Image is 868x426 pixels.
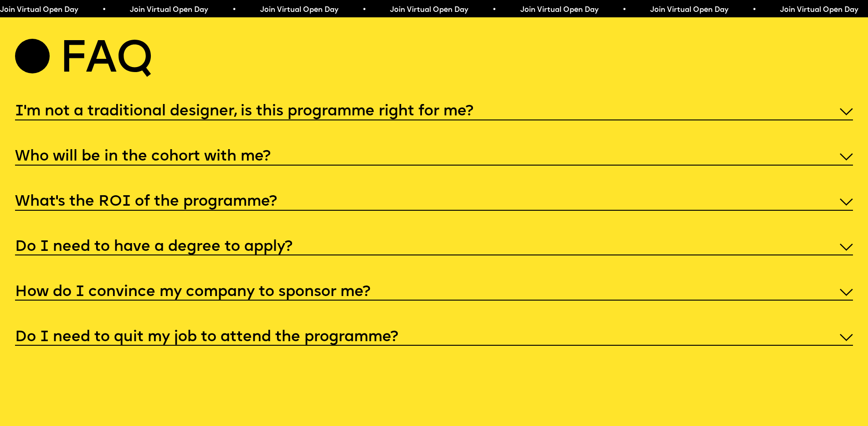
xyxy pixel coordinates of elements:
[362,6,366,14] span: •
[232,6,236,14] span: •
[15,107,473,116] h5: I'm not a traditional designer, is this programme right for me?
[15,333,398,342] h5: Do I need to quit my job to attend the programme?
[15,152,271,161] h5: Who will be in the cohort with me?
[752,6,756,14] span: •
[59,42,152,79] h2: Faq
[102,6,106,14] span: •
[15,243,293,252] h5: Do I need to have a degree to apply?
[15,288,370,297] h5: How do I convince my company to sponsor me?
[622,6,627,14] span: •
[492,6,496,14] span: •
[15,197,277,207] h5: What’s the ROI of the programme?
